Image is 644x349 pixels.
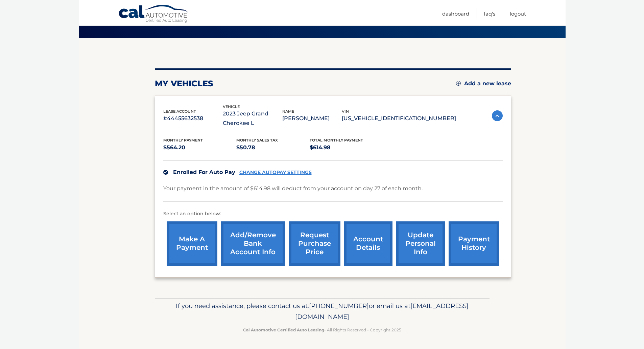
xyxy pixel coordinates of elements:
p: Select an option below: [163,210,503,218]
img: accordion-active.svg [492,110,503,121]
p: $50.78 [236,143,310,152]
a: FAQ's [484,8,495,19]
span: Enrolled For Auto Pay [173,169,235,175]
p: $614.98 [310,143,383,152]
span: vin [342,109,349,114]
span: Monthly Payment [163,138,203,143]
span: [PHONE_NUMBER] [309,302,369,310]
a: CHANGE AUTOPAY SETTINGS [239,170,312,175]
p: 2023 Jeep Grand Cherokee L [223,109,282,128]
p: #44455632538 [163,114,223,123]
a: account details [344,221,392,266]
span: name [282,109,294,114]
h2: my vehicles [155,79,213,89]
strong: Cal Automotive Certified Auto Leasing [243,327,324,332]
a: Add/Remove bank account info [221,221,285,266]
p: Your payment in the amount of $614.98 will deduct from your account on day 27 of each month. [163,184,423,193]
span: Total Monthly Payment [310,138,363,143]
a: request purchase price [289,221,340,266]
p: If you need assistance, please contact us at: or email us at [159,301,485,322]
a: make a payment [167,221,217,266]
a: Logout [510,8,526,19]
a: Dashboard [442,8,469,19]
p: - All Rights Reserved - Copyright 2025 [159,326,485,333]
img: check.svg [163,170,168,175]
p: [US_VEHICLE_IDENTIFICATION_NUMBER] [342,114,456,123]
a: payment history [449,221,499,266]
p: $564.20 [163,143,237,152]
a: Add a new lease [456,80,511,87]
span: Monthly sales Tax [236,138,278,143]
img: add.svg [456,81,461,86]
p: [PERSON_NAME] [282,114,342,123]
a: update personal info [396,221,445,266]
span: lease account [163,109,196,114]
span: vehicle [223,104,240,109]
a: Cal Automotive [118,4,189,24]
